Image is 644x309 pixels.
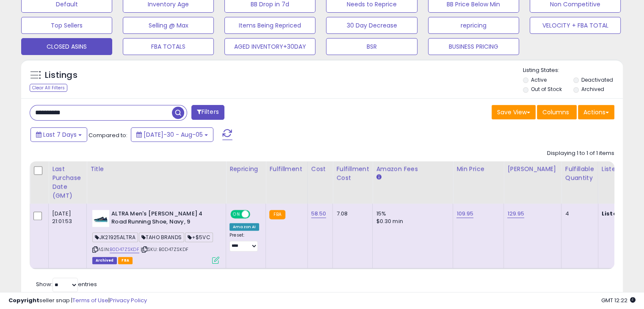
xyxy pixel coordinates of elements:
[578,105,614,119] button: Actions
[8,296,39,304] strong: Copyright
[269,165,304,174] div: Fulfillment
[123,38,214,55] button: FBA TOTALS
[185,232,213,242] span: +$5VC
[581,86,604,93] label: Archived
[531,86,562,93] label: Out of Stock
[111,210,214,228] b: ALTRA Men's [PERSON_NAME] 4 Road Running Shoe, Navy, 9
[118,257,133,264] span: FBA
[537,105,577,119] button: Columns
[376,165,449,174] div: Amazon Fees
[542,108,569,116] span: Columns
[530,17,621,34] button: VELOCITY + FBA TOTAL
[492,105,536,119] button: Save View
[21,17,112,34] button: Top Sellers
[110,296,147,304] a: Privacy Policy
[311,210,326,218] a: 58.50
[565,165,594,182] div: Fulfillable Quantity
[131,127,213,142] button: [DATE]-30 - Aug-05
[92,232,138,242] span: JK21925ALTRA
[88,131,127,139] span: Compared to:
[139,232,184,242] span: TAHO BRANDS
[581,76,613,83] label: Deactivated
[336,165,369,182] div: Fulfillment Cost
[531,76,547,83] label: Active
[30,84,67,92] div: Clear All Filters
[565,210,591,218] div: 4
[45,69,77,81] h5: Listings
[326,38,417,55] button: BSR
[21,38,112,55] button: CLOSED ASINS
[92,210,109,227] img: 31zkGAmICOL._SL40_.jpg
[249,211,263,218] span: OFF
[547,149,614,157] div: Displaying 1 to 1 of 1 items
[376,218,446,225] div: $0.30 min
[456,165,500,174] div: Min Price
[123,17,214,34] button: Selling @ Max
[224,38,315,55] button: AGED INVENTORY+30DAY
[43,130,77,139] span: Last 7 Days
[231,211,242,218] span: ON
[92,257,117,264] span: Listings that have been deleted from Seller Central
[144,130,203,139] span: [DATE]-30 - Aug-05
[72,296,108,304] a: Terms of Use
[52,165,83,200] div: Last Purchase Date (GMT)
[30,127,87,142] button: Last 7 Days
[269,210,285,219] small: FBA
[428,17,519,34] button: repricing
[110,246,139,253] a: B0D47ZSKDF
[36,280,97,288] span: Show: entries
[428,38,519,55] button: BUSINESS PRICING
[8,297,147,305] div: seller snap | |
[507,210,524,218] a: 129.95
[376,210,446,218] div: 15%
[90,165,222,174] div: Title
[602,210,640,218] b: Listed Price:
[507,165,558,174] div: [PERSON_NAME]
[229,165,262,174] div: Repricing
[52,210,80,225] div: [DATE] 21:01:53
[224,17,315,34] button: Items Being Repriced
[229,232,259,251] div: Preset:
[326,17,417,34] button: 30 Day Decrease
[523,66,623,74] p: Listing States:
[336,210,366,218] div: 7.08
[311,165,329,174] div: Cost
[456,210,473,218] a: 109.95
[601,296,636,304] span: 2025-08-13 12:22 GMT
[141,246,188,253] span: | SKU: B0D47ZSKDF
[191,105,224,120] button: Filters
[229,223,259,231] div: Amazon AI
[92,210,219,263] div: ASIN:
[376,174,381,181] small: Amazon Fees.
